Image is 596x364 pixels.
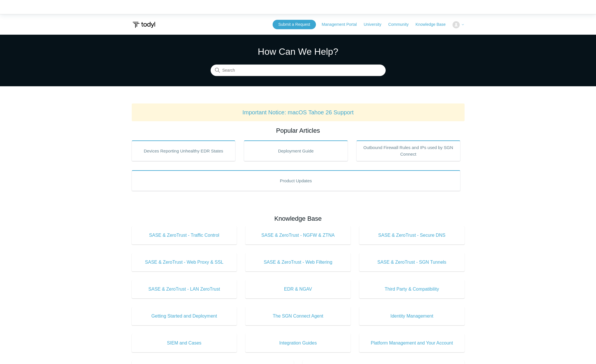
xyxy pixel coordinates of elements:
span: SASE & ZeroTrust - LAN ZeroTrust [140,286,228,293]
span: The SGN Connect Agent [254,313,342,320]
a: EDR & NGAV [245,280,351,298]
a: SASE & ZeroTrust - LAN ZeroTrust [132,280,237,298]
a: Product Updates [132,170,460,191]
input: Search [211,65,386,76]
a: Community [388,21,414,28]
a: SASE & ZeroTrust - Traffic Control [132,226,237,244]
a: Identity Management [359,307,465,325]
span: Getting Started and Deployment [140,313,228,320]
a: Integration Guides [245,334,351,352]
span: Platform Management and Your Account [368,340,456,347]
span: SASE & ZeroTrust - Web Filtering [254,259,342,266]
span: Integration Guides [254,340,342,347]
a: SASE & ZeroTrust - Web Filtering [245,253,351,271]
span: Third Party & Compatibility [368,286,456,293]
a: Important Notice: macOS Tahoe 26 Support [242,109,354,116]
a: Devices Reporting Unhealthy EDR States [132,140,236,161]
h2: Popular Articles [132,126,465,135]
a: Management Portal [322,21,362,28]
span: Identity Management [368,313,456,320]
a: SASE & ZeroTrust - Web Proxy & SSL [132,253,237,271]
a: Knowledge Base [416,21,451,28]
a: Submit a Request [273,20,316,29]
a: SASE & ZeroTrust - NGFW & ZTNA [245,226,351,244]
a: The SGN Connect Agent [245,307,351,325]
a: Platform Management and Your Account [359,334,465,352]
a: University [364,21,387,28]
a: Getting Started and Deployment [132,307,237,325]
a: SIEM and Cases [132,334,237,352]
span: SASE & ZeroTrust - SGN Tunnels [368,259,456,266]
a: Third Party & Compatibility [359,280,465,298]
span: SIEM and Cases [140,340,228,347]
span: SASE & ZeroTrust - Secure DNS [368,232,456,239]
span: SASE & ZeroTrust - Traffic Control [140,232,228,239]
h2: Knowledge Base [132,214,465,223]
a: Deployment Guide [244,140,348,161]
a: Outbound Firewall Rules and IPs used by SGN Connect [356,140,460,161]
span: SASE & ZeroTrust - NGFW & ZTNA [254,232,342,239]
img: Todyl Support Center Help Center home page [132,19,156,30]
h1: How Can We Help? [211,45,386,58]
a: SASE & ZeroTrust - SGN Tunnels [359,253,465,271]
span: EDR & NGAV [254,286,342,293]
span: SASE & ZeroTrust - Web Proxy & SSL [140,259,228,266]
a: SASE & ZeroTrust - Secure DNS [359,226,465,244]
